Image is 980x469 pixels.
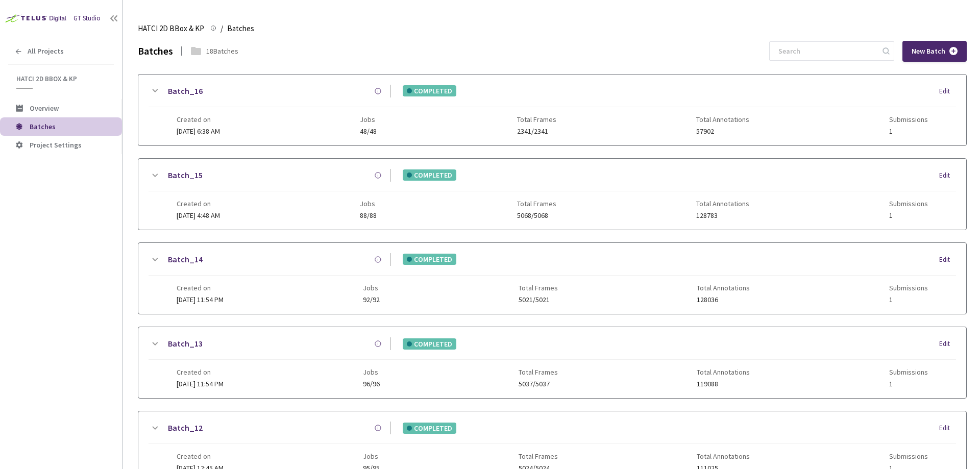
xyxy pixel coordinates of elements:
[889,212,928,219] span: 1
[517,212,556,219] span: 5068/5068
[363,296,380,304] span: 92/92
[696,115,749,124] span: Total Annotations
[16,75,108,83] span: HATCI 2D BBox & KP
[360,115,377,124] span: Jobs
[168,85,203,97] a: Batch_16
[28,47,64,56] span: All Projects
[939,86,956,96] div: Edit
[177,211,220,220] span: [DATE] 4:48 AM
[360,200,377,208] span: Jobs
[168,337,203,350] a: Batch_13
[696,212,749,219] span: 128783
[403,423,456,434] div: COMPLETED
[177,368,224,376] span: Created on
[177,379,224,388] span: [DATE] 11:54 PM
[696,128,749,135] span: 57902
[138,327,966,398] div: Batch_13COMPLETEDEditCreated on[DATE] 11:54 PMJobs96/96Total Frames5037/5037Total Annotations1190...
[363,380,380,388] span: 96/96
[168,169,203,182] a: Batch_15
[697,284,750,292] span: Total Annotations
[889,452,928,460] span: Submissions
[138,44,173,59] div: Batches
[519,452,558,460] span: Total Frames
[360,128,377,135] span: 48/48
[220,22,223,35] li: /
[519,284,558,292] span: Total Frames
[697,296,750,304] span: 128036
[697,452,750,460] span: Total Annotations
[363,284,380,292] span: Jobs
[177,115,220,124] span: Created on
[30,140,82,150] span: Project Settings
[403,169,456,181] div: COMPLETED
[138,75,966,145] div: Batch_16COMPLETEDEditCreated on[DATE] 6:38 AMJobs48/48Total Frames2341/2341Total Annotations57902...
[939,255,956,265] div: Edit
[519,380,558,388] span: 5037/5037
[168,253,203,266] a: Batch_14
[939,339,956,349] div: Edit
[697,368,750,376] span: Total Annotations
[889,368,928,376] span: Submissions
[227,22,254,35] span: Batches
[889,284,928,292] span: Submissions
[697,380,750,388] span: 119088
[889,115,928,124] span: Submissions
[889,128,928,135] span: 1
[177,295,224,304] span: [DATE] 11:54 PM
[519,296,558,304] span: 5021/5021
[889,380,928,388] span: 1
[30,122,56,131] span: Batches
[138,159,966,230] div: Batch_15COMPLETEDEditCreated on[DATE] 4:48 AMJobs88/88Total Frames5068/5068Total Annotations12878...
[939,170,956,181] div: Edit
[73,14,101,23] div: GT Studio
[206,46,238,56] div: 18 Batches
[517,128,556,135] span: 2341/2341
[138,243,966,314] div: Batch_14COMPLETEDEditCreated on[DATE] 11:54 PMJobs92/92Total Frames5021/5021Total Annotations1280...
[403,338,456,350] div: COMPLETED
[772,42,881,60] input: Search
[138,22,204,35] span: HATCI 2D BBox & KP
[30,104,59,113] span: Overview
[519,368,558,376] span: Total Frames
[177,127,220,136] span: [DATE] 6:38 AM
[939,423,956,433] div: Edit
[889,200,928,208] span: Submissions
[517,200,556,208] span: Total Frames
[177,452,224,460] span: Created on
[696,200,749,208] span: Total Annotations
[403,254,456,265] div: COMPLETED
[363,368,380,376] span: Jobs
[889,296,928,304] span: 1
[517,115,556,124] span: Total Frames
[177,200,220,208] span: Created on
[168,422,203,434] a: Batch_12
[360,212,377,219] span: 88/88
[177,284,224,292] span: Created on
[403,85,456,96] div: COMPLETED
[912,47,945,56] span: New Batch
[363,452,380,460] span: Jobs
